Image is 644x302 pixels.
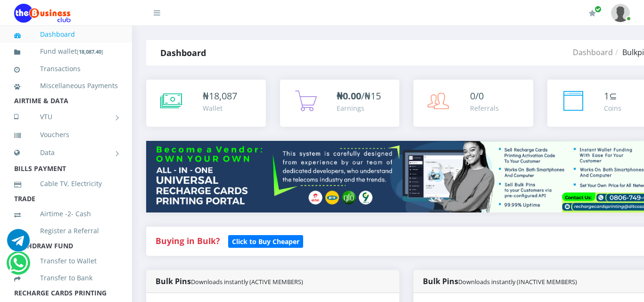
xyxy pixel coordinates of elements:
div: ⊆ [604,89,621,103]
a: VTU [14,105,118,129]
a: Chat for support [7,236,30,252]
small: Downloads instantly (INACTIVE MEMBERS) [458,278,577,286]
b: ₦0.00 [337,90,361,102]
div: Referrals [470,103,499,113]
a: Transactions [14,58,118,80]
a: ₦18,087 Wallet [146,80,266,127]
a: Miscellaneous Payments [14,75,118,97]
a: Data [14,141,118,164]
a: Register a Referral [14,220,118,242]
small: Downloads instantly (ACTIVE MEMBERS) [191,278,303,286]
span: 18,087 [209,90,237,102]
i: Renew/Upgrade Subscription [589,9,596,17]
img: User [611,4,630,22]
span: 1 [604,90,609,102]
strong: Dashboard [160,47,206,58]
a: Click to Buy Cheaper [228,235,303,246]
div: Earnings [337,103,381,113]
a: ₦0.00/₦15 Earnings [280,80,400,127]
strong: Buying in Bulk? [156,235,220,246]
small: [ ] [77,48,103,55]
strong: Bulk Pins [156,276,303,286]
strong: Bulk Pins [423,276,577,286]
a: Airtime -2- Cash [14,203,118,225]
a: Dashboard [14,24,118,45]
a: Transfer to Wallet [14,250,118,272]
a: Cable TV, Electricity [14,173,118,195]
a: Vouchers [14,124,118,146]
b: 18,087.40 [79,48,101,55]
b: Click to Buy Cheaper [232,237,299,246]
div: ₦ [203,89,237,103]
a: Fund wallet[18,087.40] [14,41,118,63]
a: Chat for support [8,259,28,274]
div: Coins [604,103,621,113]
a: Dashboard [573,47,613,57]
span: Renew/Upgrade Subscription [594,6,602,13]
span: /₦15 [337,90,381,102]
img: Logo [14,4,71,23]
span: 0/0 [470,90,484,102]
div: Wallet [203,103,237,113]
a: Transfer to Bank [14,267,118,289]
a: 0/0 Referrals [413,80,533,127]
